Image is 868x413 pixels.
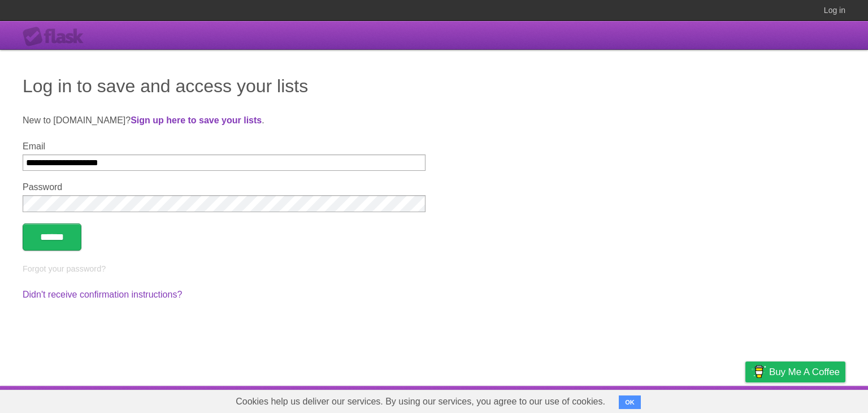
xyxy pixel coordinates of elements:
a: About [595,389,619,410]
img: Buy me a coffee [751,362,766,381]
div: Flask [23,27,90,47]
label: Email [23,141,426,152]
a: Forgot your password? [23,264,106,273]
a: Suggest a feature [774,389,845,410]
h1: Log in to save and access your lists [23,72,845,100]
a: Didn't receive confirmation instructions? [23,290,182,299]
a: Buy me a coffee [745,362,845,382]
button: OK [619,395,641,409]
a: Developers [632,389,678,410]
a: Privacy [731,389,760,410]
span: Buy me a coffee [769,362,840,382]
label: Password [23,182,426,192]
a: Terms [692,389,717,410]
a: Sign up here to save your lists [131,115,262,125]
span: Cookies help us deliver our services. By using our services, you agree to our use of cookies. [224,390,617,413]
p: New to [DOMAIN_NAME]? . [23,114,845,127]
